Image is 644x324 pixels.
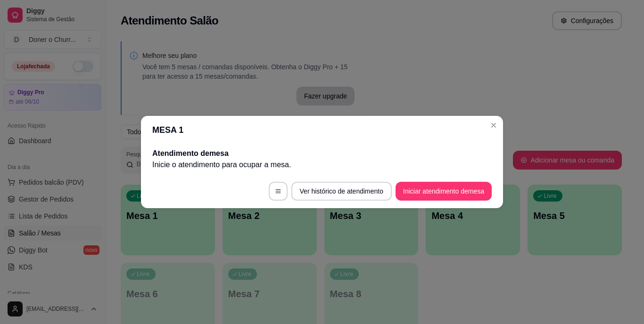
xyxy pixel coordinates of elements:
[141,116,503,144] header: MESA 1
[486,118,501,133] button: Close
[396,182,492,201] button: Iniciar atendimento demesa
[291,182,392,201] button: Ver histórico de atendimento
[152,159,492,170] p: Inicie o atendimento para ocupar a mesa .
[152,148,492,159] h2: Atendimento de mesa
